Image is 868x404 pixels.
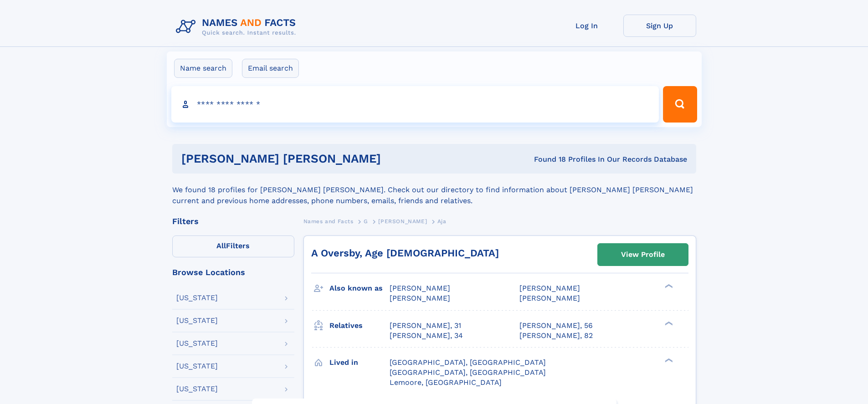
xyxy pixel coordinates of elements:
[519,294,580,302] span: [PERSON_NAME]
[176,363,218,370] div: [US_STATE]
[329,318,390,333] h3: Relatives
[303,215,354,227] a: Names and Facts
[457,154,687,164] div: Found 18 Profiles In Our Records Database
[550,15,623,37] a: Log In
[329,355,390,370] h3: Lived in
[364,218,368,225] span: G
[378,215,427,227] a: [PERSON_NAME]
[663,320,673,326] div: ❯
[176,385,218,393] div: [US_STATE]
[663,357,673,363] div: ❯
[216,241,226,250] span: All
[437,218,447,225] span: Aja
[390,368,546,377] span: [GEOGRAPHIC_DATA], [GEOGRAPHIC_DATA]
[519,284,580,292] span: [PERSON_NAME]
[663,283,673,289] div: ❯
[171,86,659,123] input: search input
[390,358,546,367] span: [GEOGRAPHIC_DATA], [GEOGRAPHIC_DATA]
[311,247,499,259] a: A Oversby, Age [DEMOGRAPHIC_DATA]
[176,317,218,324] div: [US_STATE]
[663,86,697,123] button: Search Button
[390,378,502,387] span: Lemoore, [GEOGRAPHIC_DATA]
[519,331,593,341] a: [PERSON_NAME], 82
[390,331,463,341] a: [PERSON_NAME], 34
[176,340,218,347] div: [US_STATE]
[519,321,593,331] a: [PERSON_NAME], 56
[621,244,665,265] div: View Profile
[172,15,303,39] img: Logo Names and Facts
[172,174,696,206] div: We found 18 profiles for [PERSON_NAME] [PERSON_NAME]. Check out our directory to find information...
[172,217,294,225] div: Filters
[172,268,294,276] div: Browse Locations
[172,235,294,257] label: Filters
[390,294,450,302] span: [PERSON_NAME]
[390,284,450,292] span: [PERSON_NAME]
[174,59,232,78] label: Name search
[242,59,299,78] label: Email search
[378,218,427,225] span: [PERSON_NAME]
[364,215,368,227] a: G
[598,244,688,266] a: View Profile
[176,294,218,302] div: [US_STATE]
[390,321,461,331] a: [PERSON_NAME], 31
[329,281,390,296] h3: Also known as
[623,15,696,37] a: Sign Up
[181,153,457,164] h1: [PERSON_NAME] [PERSON_NAME]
